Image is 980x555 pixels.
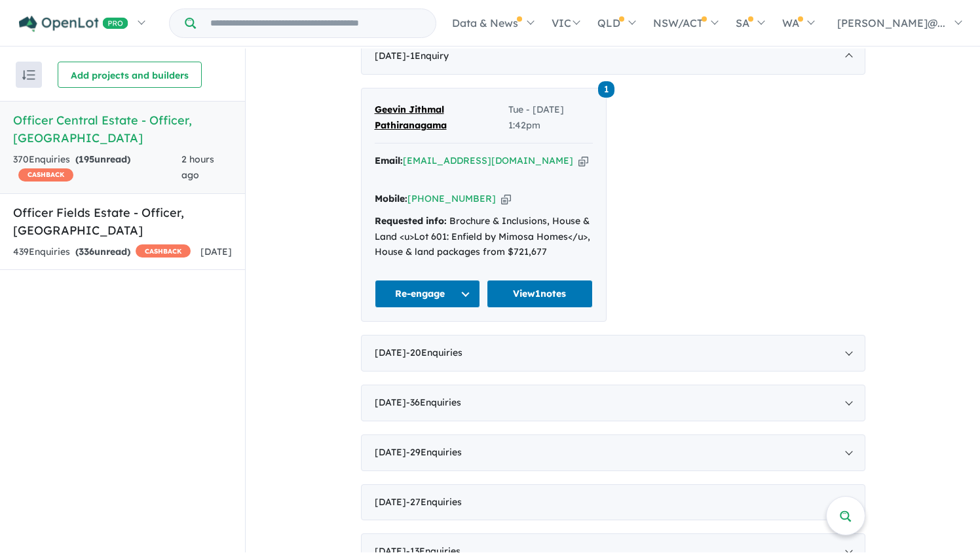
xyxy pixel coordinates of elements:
h5: Officer Fields Estate - Officer , [GEOGRAPHIC_DATA] [13,204,232,239]
span: Tue - [DATE] 1:42pm [508,102,592,134]
div: [DATE] [361,484,865,521]
button: Copy [578,154,588,168]
span: 336 [79,246,94,258]
span: - 36 Enquir ies [406,396,461,408]
span: - 27 Enquir ies [406,496,462,508]
button: Copy [501,192,511,206]
strong: Email: [375,155,403,166]
div: [DATE] [361,38,865,75]
div: [DATE] [361,385,865,421]
span: [PERSON_NAME]@... [837,16,945,29]
div: Brochure & Inclusions, House & Land <u>Lot 601: Enfield by Mimosa Homes</u>, House & land package... [375,214,593,260]
strong: ( unread) [75,153,130,165]
img: Openlot PRO Logo White [19,16,128,32]
span: 1 [598,81,614,98]
div: [DATE] [361,434,865,471]
span: - 1 Enquir y [406,50,449,62]
button: Re-engage [375,280,481,308]
a: Geevin Jithmal Pathiranagama [375,102,509,134]
strong: ( unread) [75,246,130,258]
span: - 29 Enquir ies [406,446,462,458]
div: 370 Enquir ies [13,152,181,183]
div: [DATE] [361,335,865,372]
a: 1 [598,80,614,98]
a: View1notes [487,280,593,308]
span: CASHBACK [18,168,73,182]
span: 195 [79,153,94,165]
span: [DATE] [200,246,232,258]
input: Try estate name, suburb, builder or developer [198,9,433,37]
a: [PHONE_NUMBER] [407,193,496,204]
div: 439 Enquir ies [13,244,191,260]
span: 2 hours ago [181,153,214,181]
strong: Mobile: [375,193,407,204]
h5: Officer Central Estate - Officer , [GEOGRAPHIC_DATA] [13,111,232,147]
span: Geevin Jithmal Pathiranagama [375,104,447,131]
button: Add projects and builders [58,62,202,88]
a: [EMAIL_ADDRESS][DOMAIN_NAME] [403,155,573,166]
span: - 20 Enquir ies [406,347,462,358]
strong: Requested info: [375,215,447,227]
img: sort.svg [22,70,35,80]
span: CASHBACK [136,244,191,258]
